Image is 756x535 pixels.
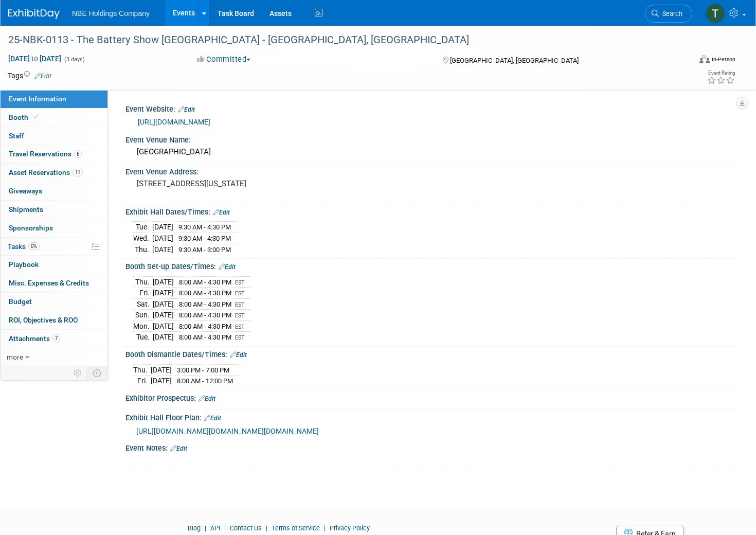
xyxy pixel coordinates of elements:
span: | [202,524,209,532]
div: Exhibit Hall Dates/Times: [125,204,735,218]
td: Sat. [133,298,153,310]
span: 0% [28,242,40,250]
a: Booth [1,109,107,127]
a: [URL][DOMAIN_NAME] [138,118,210,126]
td: Wed. [133,233,152,244]
div: Exhibitor Prospectus: [125,390,735,404]
span: (3 days) [63,56,85,63]
span: | [222,524,228,532]
span: Shipments [9,205,43,213]
span: Event Information [9,95,66,103]
span: 7 [52,334,60,342]
a: Search [645,5,692,23]
td: [DATE] [153,298,174,310]
span: Budget [9,297,32,306]
span: to [30,55,40,63]
span: 9:30 AM - 4:30 PM [178,235,231,242]
td: [DATE] [151,376,172,386]
a: [URL][DOMAIN_NAME][DOMAIN_NAME][DOMAIN_NAME] [136,427,319,435]
span: EST [235,301,245,308]
a: Terms of Service [272,524,320,532]
a: Edit [204,415,221,422]
img: Format-Inperson.png [699,55,710,63]
a: Privacy Policy [330,524,370,532]
td: [DATE] [153,276,174,288]
span: 11 [73,169,83,176]
td: [DATE] [153,320,174,332]
td: Fri. [133,376,151,386]
td: Sun. [133,310,153,321]
td: [DATE] [153,332,174,343]
span: 8:00 AM - 4:30 PM [179,300,231,308]
a: Tasks0% [1,238,107,256]
td: Tue. [133,222,152,233]
a: Sponsorships [1,219,107,237]
td: [DATE] [152,222,173,233]
div: [GEOGRAPHIC_DATA] [133,144,728,160]
a: API [210,524,220,532]
a: Event Information [1,90,107,108]
span: EST [235,324,245,330]
span: EST [235,312,245,319]
a: Misc. Expenses & Credits [1,274,107,292]
td: Mon. [133,320,153,332]
span: [DATE] [DATE] [8,54,62,63]
div: Booth Dismantle Dates/Times: [125,347,735,360]
td: [DATE] [151,364,172,376]
div: Booth Set-up Dates/Times: [125,259,735,272]
span: Staff [9,132,24,140]
td: [DATE] [153,310,174,321]
a: Attachments7 [1,330,107,348]
a: Contact Us [230,524,262,532]
a: Edit [170,445,187,452]
span: 8:00 AM - 4:30 PM [179,278,231,286]
div: Event Venue Name: [125,132,735,145]
a: ROI, Objectives & ROO [1,311,107,329]
span: 8:00 AM - 4:30 PM [179,333,231,341]
a: Shipments [1,201,107,219]
span: 3:00 PM - 7:00 PM [177,366,229,374]
span: 8:00 AM - 4:30 PM [179,311,231,319]
a: Edit [199,395,215,402]
span: Playbook [9,260,39,269]
span: | [263,524,270,532]
td: Fri. [133,288,153,299]
div: Event Notes: [125,440,735,454]
pre: [STREET_ADDRESS][US_STATE] [137,179,368,188]
div: Event Venue Address: [125,164,735,177]
span: Asset Reservations [9,168,83,176]
span: [GEOGRAPHIC_DATA], [GEOGRAPHIC_DATA] [450,57,579,64]
span: EST [235,279,245,286]
td: Tue. [133,332,153,343]
td: Tags [8,70,51,81]
img: Tim Wiersma [706,4,725,23]
span: Sponsorships [9,224,53,232]
span: 8:00 AM - 12:00 PM [177,377,233,385]
span: ROI, Objectives & ROO [9,316,78,324]
span: Search [659,10,682,17]
td: Thu. [133,276,153,288]
span: EST [235,334,245,341]
div: Event Format [627,53,735,69]
img: ExhibitDay [8,9,60,19]
a: Edit [34,73,51,80]
span: 8:00 AM - 4:30 PM [179,323,231,330]
span: more [7,353,23,361]
span: Giveaways [9,187,42,195]
a: Edit [213,209,230,216]
a: more [1,348,107,366]
div: Event Website: [125,101,735,115]
span: Tasks [8,242,40,251]
span: 6 [74,150,82,158]
span: Booth [9,113,40,121]
a: Giveaways [1,182,107,200]
span: 9:30 AM - 4:30 PM [178,223,231,231]
i: Booth reservation complete [33,114,38,120]
button: Committed [193,54,255,65]
a: Asset Reservations11 [1,164,107,182]
span: 9:30 AM - 3:00 PM [178,246,231,254]
div: Event Rating [707,70,735,76]
span: Travel Reservations [9,150,82,158]
a: Blog [188,524,201,532]
td: [DATE] [152,244,173,255]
